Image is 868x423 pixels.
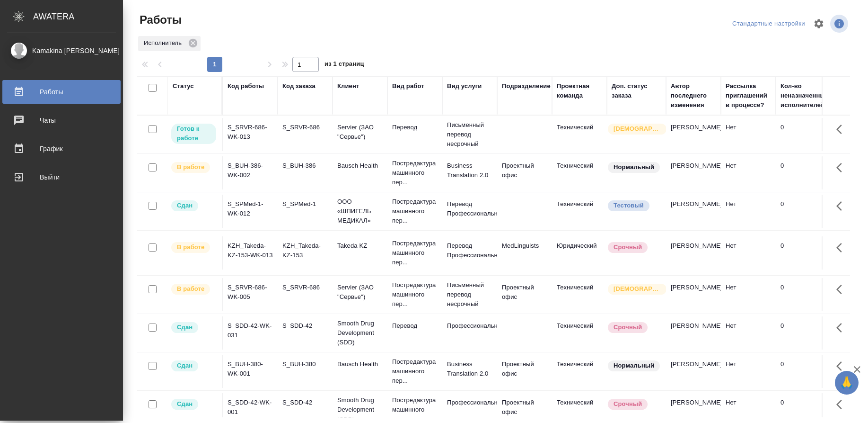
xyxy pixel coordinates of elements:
button: Здесь прячутся важные кнопки [831,278,853,301]
p: Срочный [614,243,642,252]
p: Bausch Health [337,360,383,369]
td: Технический [552,195,607,228]
div: Рассылка приглашений в процессе? [726,81,771,110]
div: S_SRVR-686 [282,283,328,292]
p: Профессиональный [447,321,492,331]
button: Здесь прячутся важные кнопки [831,118,853,141]
td: [PERSON_NAME] [666,355,721,388]
td: Технический [552,156,607,189]
span: Работы [137,12,182,27]
td: Технический [552,355,607,388]
td: 0 [776,236,851,270]
td: Нет [721,355,776,388]
p: Smooth Drug Development (SDD) [337,319,383,347]
div: График [7,142,116,156]
div: split button [730,17,807,31]
p: Business Translation 2.0 [447,360,492,378]
div: AWATERA [33,7,123,26]
div: Клиент [337,81,359,91]
td: [PERSON_NAME] [666,195,721,228]
span: из 1 страниц [324,58,364,72]
td: S_SPMed-1-WK-012 [223,195,278,228]
div: Менеджер проверил работу исполнителя, передает ее на следующий этап [170,398,217,411]
p: Срочный [614,323,642,332]
td: KZH_Takeda-KZ-153-WK-013 [223,236,278,270]
div: S_BUH-380 [282,360,328,369]
button: Здесь прячутся важные кнопки [831,195,853,217]
td: MedLinguists [497,236,552,270]
p: Business Translation 2.0 [447,161,492,180]
button: Здесь прячутся важные кнопки [831,355,853,378]
div: Исполнитель выполняет работу [170,161,217,174]
a: График [2,137,121,161]
div: Автор последнего изменения [671,81,716,110]
p: В работе [177,284,204,294]
p: Постредактура машинного пер... [392,357,438,386]
button: 🙏 [835,371,859,395]
td: 0 [776,195,851,228]
div: Исполнитель [138,36,201,51]
button: Здесь прячутся важные кнопки [831,393,853,416]
td: Нет [721,156,776,189]
p: Сдан [177,399,193,409]
td: [PERSON_NAME] [666,278,721,311]
td: Нет [721,316,776,350]
td: Нет [721,278,776,311]
td: 0 [776,118,851,151]
div: S_BUH-386 [282,161,328,171]
div: KZH_Takeda-KZ-153 [282,241,328,260]
p: Нормальный [614,361,654,370]
td: Юридический [552,236,607,270]
td: S_SRVR-686-WK-005 [223,278,278,311]
div: Работы [7,85,116,99]
span: Настроить таблицу [807,12,830,35]
div: Подразделение [502,81,551,91]
p: Постредактура машинного пер... [392,197,438,225]
td: 0 [776,156,851,189]
div: Статус [173,81,194,91]
td: 0 [776,278,851,311]
p: Servier (ЗАО "Сервье") [337,123,383,142]
td: Проектный офис [497,278,552,311]
td: [PERSON_NAME] [666,316,721,350]
div: Выйти [7,170,116,184]
p: Постредактура машинного пер... [392,159,438,187]
td: Нет [721,195,776,228]
p: [DEMOGRAPHIC_DATA] [614,124,661,134]
div: Вид услуги [447,81,482,91]
p: Постредактура машинного пер... [392,239,438,267]
div: S_SPMed-1 [282,199,328,209]
button: Здесь прячутся важные кнопки [831,156,853,179]
div: S_SRVR-686 [282,123,328,132]
div: S_SDD-42 [282,321,328,331]
td: 0 [776,355,851,388]
td: [PERSON_NAME] [666,236,721,270]
p: Нормальный [614,162,654,172]
div: Доп. статус заказа [612,81,661,100]
p: Перевод Профессиональный [447,241,492,260]
td: S_SRVR-686-WK-013 [223,118,278,151]
div: Кол-во неназначенных исполнителей [780,81,837,110]
div: Проектная команда [557,81,602,100]
p: Тестовый [614,201,644,210]
button: Здесь прячутся важные кнопки [831,316,853,339]
td: S_BUH-386-WK-002 [223,156,278,189]
span: 🙏 [839,373,855,393]
td: S_BUH-380-WK-001 [223,355,278,388]
p: Перевод [392,321,438,331]
div: Вид работ [392,81,424,91]
p: В работе [177,162,204,172]
p: ООО «ШПИГЕЛЬ МЕДИКАЛ» [337,197,383,225]
td: Технический [552,118,607,151]
div: Исполнитель может приступить к работе [170,123,217,145]
p: Bausch Health [337,161,383,171]
p: Перевод Профессиональный [447,199,492,218]
p: Servier (ЗАО "Сервье") [337,283,383,302]
p: Сдан [177,323,193,332]
p: Takeda KZ [337,241,383,251]
p: В работе [177,243,204,252]
p: Профессиональный [447,398,492,407]
td: Нет [721,236,776,270]
p: Письменный перевод несрочный [447,280,492,309]
p: Готов к работе [177,124,210,143]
